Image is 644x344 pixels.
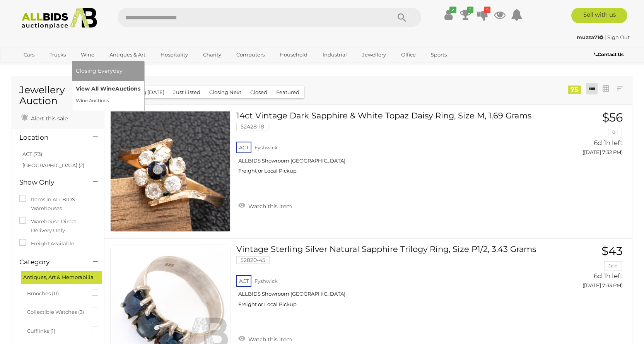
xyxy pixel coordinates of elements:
[601,244,623,258] span: $43
[22,151,42,157] a: ACT (73)
[104,48,150,61] a: Antiques & Art
[357,48,391,61] a: Jewellery
[19,217,96,235] label: Warehouse Direct - Delivery Only
[17,8,101,29] img: Allbids.com.au
[19,85,96,106] h1: Jewellery Auction
[44,48,71,61] a: Trucks
[550,111,625,159] a: $56 0li 6d 1h left ([DATE] 7:32 PM)
[19,258,82,266] h4: Category
[275,48,313,61] a: Household
[594,50,625,59] a: Contact Us
[272,86,304,98] button: Featured
[19,48,39,61] a: Cars
[484,7,490,13] i: 9
[607,34,630,40] a: Sign Out
[169,86,205,98] button: Just Listed
[19,61,84,74] a: [GEOGRAPHIC_DATA]
[21,271,102,284] div: Antiques, Art & Memorabilia
[242,245,538,313] a: Vintage Sterling Silver Natural Sapphire Trilogy Ring, Size P1/2, 3.43 Grams 52820-45 ACT Fyshwic...
[577,34,605,40] a: muzza71
[467,7,473,13] i: 2
[571,8,627,23] a: Sell with us
[383,8,421,27] button: Search
[29,115,68,122] span: Alert this sale
[318,48,352,61] a: Industrial
[19,179,82,186] h4: Show Only
[236,200,294,211] a: Watch this item
[155,48,193,61] a: Hospitality
[27,325,85,335] span: Cufflinks (1)
[477,8,489,22] a: 9
[577,34,603,40] strong: muzza71
[460,8,471,22] a: 2
[242,111,538,180] a: 14ct Vintage Dark Sapphire & White Topaz Daisy Ring, Size M, 1.69 Grams 52428-18 ACT Fyshwick ALL...
[22,162,84,168] a: [GEOGRAPHIC_DATA] (2)
[19,112,70,123] a: Alert this sale
[449,7,456,13] i: ✔
[123,86,169,98] button: Closing [DATE]
[231,48,270,61] a: Computers
[594,51,624,57] b: Contact Us
[602,110,623,125] span: $56
[205,86,246,98] button: Closing Next
[568,86,581,94] div: 75
[605,34,606,40] span: |
[27,287,85,298] span: Brooches (11)
[426,48,452,61] a: Sports
[19,195,96,213] label: Items in ALLBIDS Warehouses
[19,239,74,248] label: Freight Available
[396,48,421,61] a: Office
[246,86,272,98] button: Closed
[246,336,292,343] span: Watch this item
[76,48,99,61] a: Wine
[198,48,226,61] a: Charity
[246,203,292,210] span: Watch this item
[27,306,85,317] span: Collectible Watches (3)
[19,134,82,141] h4: Location
[443,8,454,22] a: ✔
[550,245,625,293] a: $43 Jalo 6d 1h left ([DATE] 7:33 PM)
